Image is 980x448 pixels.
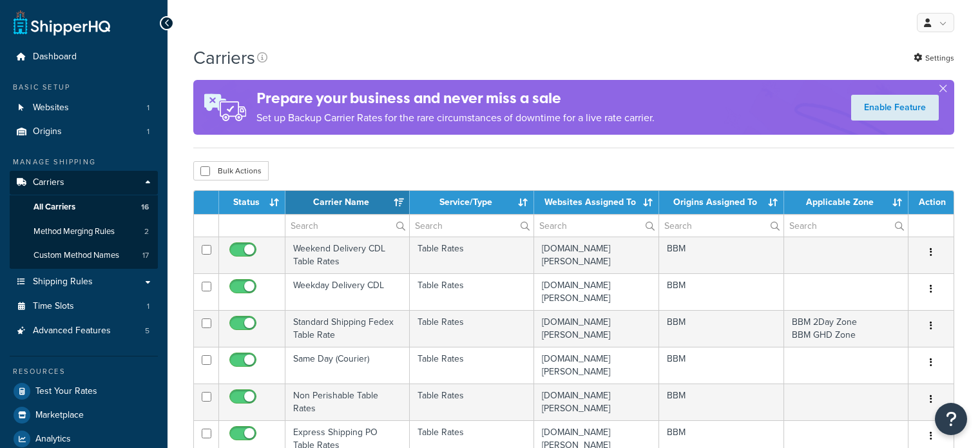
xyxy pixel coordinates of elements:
div: Basic Setup [10,82,158,93]
th: Service/Type: activate to sort column ascending [410,191,534,214]
div: Resources [10,366,158,377]
td: Weekday Delivery CDL [285,273,410,310]
li: Method Merging Rules [10,220,158,244]
span: 17 [142,250,149,261]
a: Shipping Rules [10,270,158,294]
a: Method Merging Rules 2 [10,220,158,244]
a: ShipperHQ Home [14,10,110,35]
td: [DOMAIN_NAME][PERSON_NAME] [534,347,659,384]
span: Custom Method Names [34,250,119,261]
th: Applicable Zone: activate to sort column ascending [784,191,908,214]
td: Table Rates [410,237,534,273]
h4: Prepare your business and never miss a sale [256,88,655,109]
td: BBM 2Day Zone BBM GHD Zone [784,310,908,347]
td: [DOMAIN_NAME][PERSON_NAME] [534,273,659,310]
span: Method Merging Rules [34,226,115,237]
li: Origins [10,120,158,144]
th: Carrier Name: activate to sort column ascending [285,191,410,214]
td: BBM [659,273,784,310]
a: Time Slots 1 [10,295,158,318]
p: Set up Backup Carrier Rates for the rare circumstances of downtime for a live rate carrier. [256,109,655,127]
td: Non Perishable Table Rates [285,384,410,420]
span: Origins [33,126,62,137]
td: BBM [659,310,784,347]
td: Weekend Delivery CDL Table Rates [285,237,410,273]
span: 1 [147,301,149,312]
input: Search [659,215,783,237]
a: Enable Feature [851,95,939,121]
span: Test Your Rates [35,386,97,397]
li: Custom Method Names [10,244,158,268]
button: Open Resource Center [935,403,967,435]
td: Table Rates [410,347,534,384]
span: Dashboard [33,52,77,63]
td: Table Rates [410,310,534,347]
td: BBM [659,384,784,420]
a: Marketplace [10,404,158,427]
li: All Carriers [10,195,158,219]
div: Manage Shipping [10,157,158,168]
td: [DOMAIN_NAME][PERSON_NAME] [534,237,659,273]
span: Analytics [35,434,71,445]
li: Carriers [10,171,158,269]
input: Search [784,215,908,237]
span: 16 [141,202,149,213]
li: Time Slots [10,295,158,318]
a: Carriers [10,171,158,195]
h1: Carriers [193,45,255,70]
span: 2 [144,226,149,237]
th: Action [908,191,954,214]
span: 1 [147,126,149,137]
td: BBM [659,347,784,384]
td: Table Rates [410,273,534,310]
span: All Carriers [34,202,75,213]
img: ad-rules-rateshop-fe6ec290ccb7230408bd80ed9643f0289d75e0ffd9eb532fc0e269fcd187b520.png [193,80,256,135]
span: Advanced Features [33,326,111,336]
span: Marketplace [35,410,84,421]
li: Advanced Features [10,319,158,343]
a: Origins 1 [10,120,158,144]
a: Custom Method Names 17 [10,244,158,268]
span: Time Slots [33,301,74,312]
th: Origins Assigned To: activate to sort column ascending [659,191,784,214]
td: Standard Shipping Fedex Table Rate [285,310,410,347]
th: Websites Assigned To: activate to sort column ascending [534,191,659,214]
span: Shipping Rules [33,277,93,287]
button: Bulk Actions [193,161,269,180]
td: [DOMAIN_NAME][PERSON_NAME] [534,384,659,420]
span: 1 [147,102,149,113]
a: Settings [914,49,954,67]
th: Status: activate to sort column ascending [219,191,285,214]
a: Websites 1 [10,96,158,120]
td: [DOMAIN_NAME][PERSON_NAME] [534,310,659,347]
a: Dashboard [10,45,158,69]
span: 5 [145,326,149,336]
a: Test Your Rates [10,380,158,403]
span: Carriers [33,177,64,188]
td: BBM [659,237,784,273]
span: Websites [33,102,69,113]
a: All Carriers 16 [10,195,158,219]
input: Search [410,215,533,237]
a: Advanced Features 5 [10,319,158,343]
input: Search [285,215,409,237]
td: Table Rates [410,384,534,420]
li: Websites [10,96,158,120]
input: Search [534,215,658,237]
td: Same Day (Courier) [285,347,410,384]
